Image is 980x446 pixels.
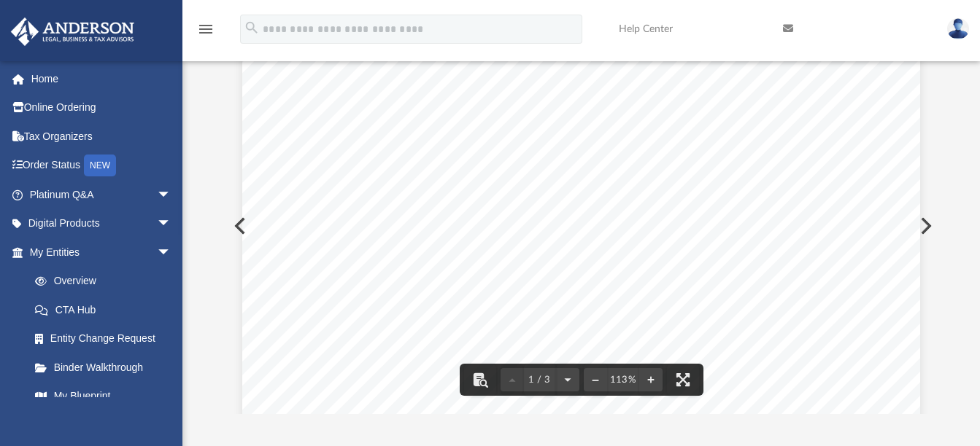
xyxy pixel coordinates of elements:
div: File preview [223,38,941,414]
a: My Blueprint [20,382,186,411]
a: My Entitiesarrow_drop_down [10,238,193,267]
span: arrow_drop_down [157,180,186,210]
a: Order StatusNEW [10,151,193,181]
i: search [244,20,260,36]
a: Platinum Q&Aarrow_drop_down [10,180,193,209]
button: Next File [908,206,941,246]
button: Previous File [223,206,255,246]
button: 1 / 3 [524,364,556,396]
button: Toggle findbar [464,364,496,396]
span: 1 / 3 [524,375,556,385]
a: Binder Walkthrough [20,353,193,382]
div: Document Viewer [223,38,941,414]
a: CTA Hub [20,295,193,324]
button: Enter fullscreen [667,364,699,396]
a: Overview [20,267,193,296]
a: Online Ordering [10,93,193,122]
span: arrow_drop_down [157,209,186,239]
a: menu [197,28,215,38]
button: Zoom out [584,364,607,396]
img: User Pic [947,18,969,39]
button: Zoom in [639,364,663,396]
div: NEW [84,154,116,176]
a: Entity Change Request [20,324,193,353]
div: Current zoom level [607,375,639,385]
i: menu [197,20,215,38]
a: Home [10,64,193,93]
a: Tax Organizers [10,122,193,151]
span: arrow_drop_down [157,238,186,267]
img: Anderson Advisors Platinum Portal [7,17,139,46]
a: Digital Productsarrow_drop_down [10,209,193,238]
button: Next page [556,364,579,396]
